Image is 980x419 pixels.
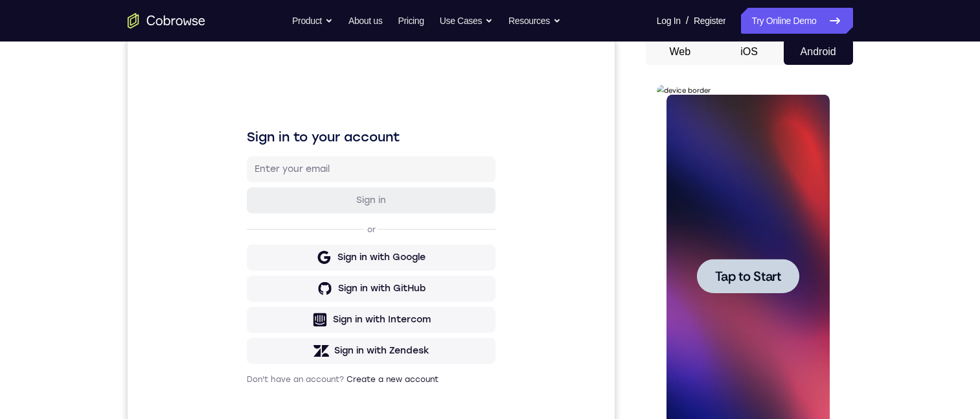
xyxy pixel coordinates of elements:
[686,13,689,29] span: /
[694,8,725,34] a: Register
[657,8,681,34] a: Log In
[398,8,424,34] a: Pricing
[237,186,251,196] p: or
[646,39,715,65] button: Web
[207,305,302,318] div: Sign in with Zendesk
[741,8,852,34] a: Try Online Demo
[348,8,382,34] a: About us
[219,336,311,345] a: Create a new account
[210,212,298,225] div: Sign in with Google
[119,237,368,263] button: Sign in with GitHub
[119,299,368,325] button: Sign in with Zendesk
[119,268,368,294] button: Sign in with Intercom
[40,174,142,208] button: Tap to Start
[292,8,333,34] button: Product
[58,185,124,198] span: Tap to Start
[119,206,368,232] button: Sign in with Google
[128,13,205,29] a: Go to the home page
[119,335,368,346] p: Don't have an account?
[784,39,853,65] button: Android
[205,274,303,287] div: Sign in with Intercom
[440,8,493,34] button: Use Cases
[714,39,784,65] button: iOS
[211,243,298,256] div: Sign in with GitHub
[508,8,561,34] button: Resources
